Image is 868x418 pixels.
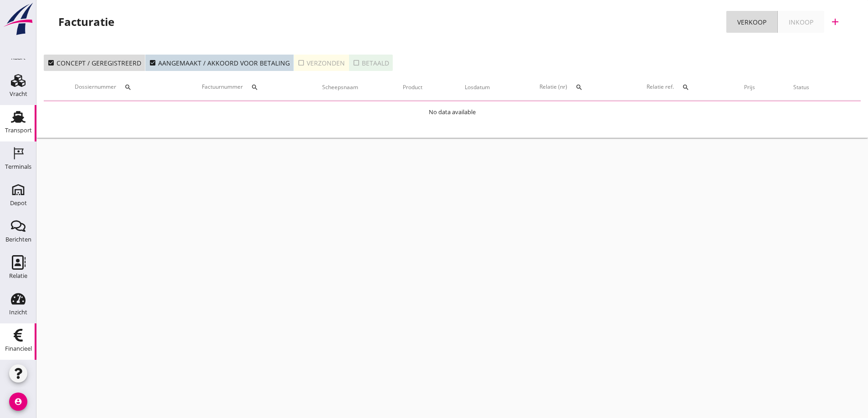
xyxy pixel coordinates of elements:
[149,59,156,66] i: check_box
[575,84,583,91] i: search
[443,75,512,100] th: Losdatum
[737,17,766,27] div: Verkoop
[145,55,294,71] button: Aangemaakt / akkoord voor betaling
[773,75,828,100] th: Status
[353,58,389,68] div: Betaald
[2,2,35,36] img: logo-small.a267ee39.svg
[47,59,55,66] i: check_box
[619,75,725,100] th: Relatie ref.
[58,15,114,29] div: Facturatie
[5,164,31,170] div: Terminals
[5,237,31,242] div: Berichten
[44,55,145,71] button: Concept / geregistreerd
[9,309,27,315] div: Inzicht
[726,11,778,33] a: Verkoop
[725,75,773,100] th: Prijs
[298,59,305,66] i: check_box_outline_blank
[294,55,349,71] button: Verzonden
[5,127,32,133] div: Transport
[349,55,393,71] button: Betaald
[298,58,345,68] div: Verzonden
[298,75,382,100] th: Scheepsnaam
[830,16,841,27] i: add
[353,59,360,66] i: check_box_outline_blank
[382,75,443,100] th: Product
[251,84,258,91] i: search
[10,200,27,206] div: Depot
[44,101,861,123] td: No data available
[789,17,813,27] div: Inkoop
[44,75,171,100] th: Dossiernummer
[778,11,824,33] a: Inkoop
[47,58,141,68] div: Concept / geregistreerd
[512,75,619,100] th: Relatie (nr)
[5,346,32,352] div: Financieel
[9,273,27,279] div: Relatie
[149,58,290,68] div: Aangemaakt / akkoord voor betaling
[682,84,689,91] i: search
[10,91,27,97] div: Vracht
[9,393,27,411] i: account_circle
[124,84,132,91] i: search
[171,75,298,100] th: Factuurnummer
